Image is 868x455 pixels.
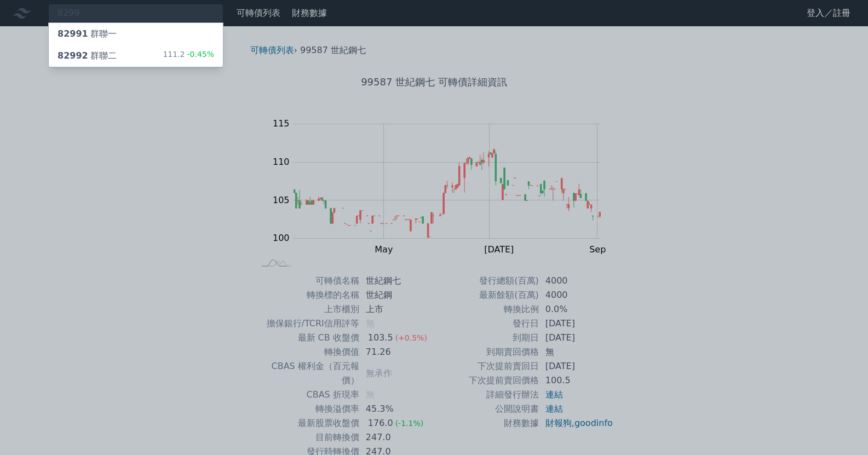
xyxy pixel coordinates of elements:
[58,28,88,39] span: 82991
[185,50,214,59] span: -0.45%
[813,402,868,455] div: 聊天小工具
[58,50,88,61] span: 82992
[49,45,223,67] a: 82992群聯二 111.2-0.45%
[163,49,214,62] div: 111.2
[49,23,223,45] a: 82991群聯一
[58,49,117,62] div: 群聯二
[813,402,868,455] iframe: Chat Widget
[58,27,117,41] div: 群聯一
